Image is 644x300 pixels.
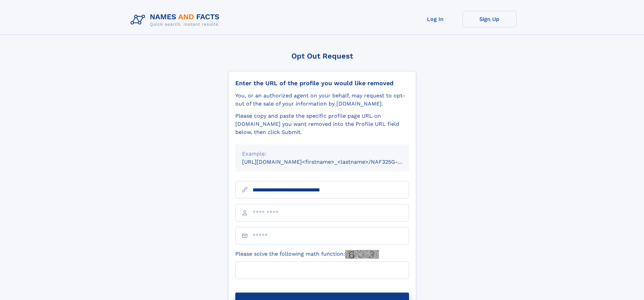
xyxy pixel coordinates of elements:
a: Sign Up [462,11,517,27]
div: You, or an authorized agent on your behalf, may request to opt-out of the sale of your informatio... [235,92,409,108]
div: Example: [242,150,402,158]
div: Enter the URL of the profile you would like removed [235,79,409,87]
small: [URL][DOMAIN_NAME]<firstname>_<lastname>/NAF325G-xxxxxxxx [242,159,422,165]
label: Please solve the following math function: [235,250,379,259]
div: Opt Out Request [228,52,416,60]
a: Log In [408,11,462,27]
div: Please copy and paste the specific profile page URL on [DOMAIN_NAME] you want removed into the Pr... [235,112,409,136]
img: Logo Names and Facts [128,11,225,29]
